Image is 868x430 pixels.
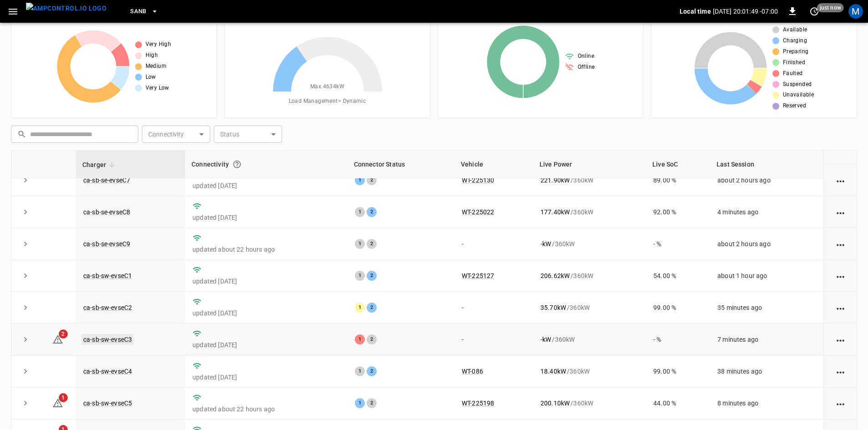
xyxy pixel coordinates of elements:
[817,3,844,12] span: just now
[83,400,132,407] a: ca-sb-sw-evseC5
[192,373,340,382] p: updated [DATE]
[59,329,68,339] span: 2
[710,260,823,292] td: about 1 hour ago
[146,84,169,93] span: Very Low
[348,151,454,178] th: Connector Status
[540,399,570,408] p: 200.10 kW
[848,4,863,19] div: profile-icon
[355,207,365,217] div: 1
[783,80,812,89] span: Suspended
[52,335,63,343] a: 2
[367,398,377,408] div: 2
[710,164,823,196] td: about 2 hours ago
[83,240,130,248] a: ca-sb-se-evseC9
[59,393,68,402] span: 1
[81,334,134,345] a: ca-sb-sw-evseC3
[192,405,340,414] p: updated about 22 hours ago
[367,271,377,281] div: 2
[710,356,823,388] td: 38 minutes ago
[454,151,533,178] th: Vehicle
[540,367,639,376] div: / 360 kW
[367,366,377,376] div: 2
[578,63,595,72] span: Offline
[710,324,823,355] td: 7 minutes ago
[646,151,710,178] th: Live SoC
[540,399,639,408] div: / 360 kW
[540,303,639,312] div: / 360 kW
[454,292,533,324] td: -
[355,334,365,344] div: 1
[19,205,32,219] button: expand row
[835,144,846,153] div: action cell options
[355,239,365,249] div: 1
[783,36,807,46] span: Charging
[713,7,778,16] p: [DATE] 20:01:49 -07:00
[540,176,570,185] p: 221.90 kW
[192,277,340,286] p: updated [DATE]
[126,3,162,20] button: SanB
[540,239,639,248] div: / 360 kW
[83,272,132,279] a: ca-sb-sw-evseC1
[19,301,32,314] button: expand row
[192,213,340,222] p: updated [DATE]
[680,7,711,16] p: Local time
[807,4,822,19] button: set refresh interval
[540,271,570,280] p: 206.62 kW
[83,368,132,375] a: ca-sb-sw-evseC4
[367,334,377,344] div: 2
[462,368,483,375] a: WT-086
[710,196,823,228] td: 4 minutes ago
[83,304,132,311] a: ca-sb-sw-evseC2
[229,156,245,172] button: Connection between the charger and our software.
[783,101,806,111] span: Reserved
[192,156,341,172] div: Connectivity
[454,324,533,355] td: -
[146,73,156,82] span: Low
[19,173,32,187] button: expand row
[52,399,63,406] a: 1
[26,3,106,14] img: ampcontrol.io logo
[454,228,533,260] td: -
[19,269,32,283] button: expand row
[367,303,377,313] div: 2
[83,177,130,184] a: ca-sb-se-evseC7
[835,303,846,312] div: action cell options
[710,151,823,178] th: Last Session
[310,82,344,91] span: Max. 4634 kW
[646,164,710,196] td: 89.00 %
[540,207,639,217] div: / 360 kW
[192,309,340,318] p: updated [DATE]
[710,388,823,420] td: 8 minutes ago
[130,6,146,17] span: SanB
[462,400,494,407] a: WT-225198
[835,207,846,217] div: action cell options
[192,340,340,349] p: updated [DATE]
[540,335,551,344] p: - kW
[783,58,805,67] span: Finished
[783,69,803,78] span: Faulted
[835,271,846,280] div: action cell options
[355,303,365,313] div: 1
[19,396,32,410] button: expand row
[540,271,639,280] div: / 360 kW
[19,364,32,378] button: expand row
[355,271,365,281] div: 1
[192,245,340,254] p: updated about 22 hours ago
[146,40,172,49] span: Very High
[710,292,823,324] td: 35 minutes ago
[83,208,130,216] a: ca-sb-se-evseC8
[462,272,494,279] a: WT-225127
[540,367,566,376] p: 18.40 kW
[540,335,639,344] div: / 360 kW
[82,159,118,170] span: Charger
[367,175,377,185] div: 2
[146,62,167,71] span: Medium
[19,333,32,346] button: expand row
[19,237,32,251] button: expand row
[578,52,594,61] span: Online
[646,324,710,355] td: - %
[462,177,494,184] a: WT-225130
[355,398,365,408] div: 1
[540,176,639,185] div: / 360 kW
[646,388,710,420] td: 44.00 %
